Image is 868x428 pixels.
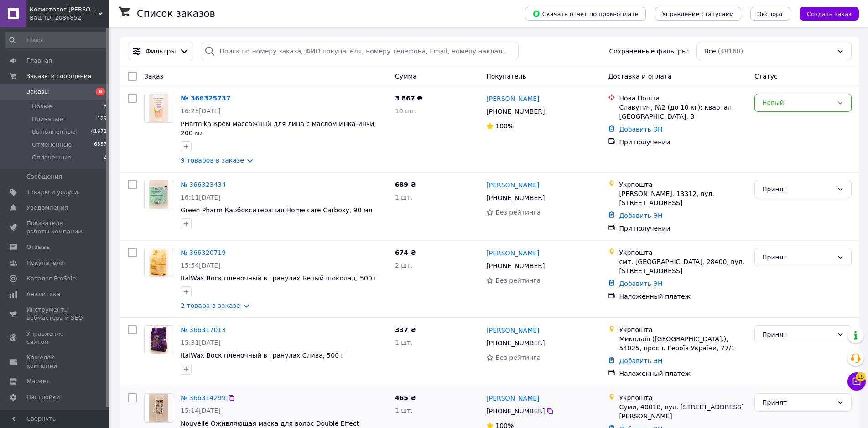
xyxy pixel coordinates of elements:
span: Управление сайтом [26,330,84,346]
span: Все [704,47,716,56]
span: Выполненные [32,128,76,136]
div: Укрпошта [619,248,747,257]
span: Покупатель [486,73,526,80]
span: Косметолог сервис lemag.ua [30,5,98,14]
div: При получении [619,224,747,233]
span: 41672 [91,128,107,136]
span: 16:11[DATE] [181,194,221,201]
span: 1 шт. [395,194,413,201]
a: № 366317013 [181,326,226,333]
span: Заказы [26,88,49,96]
button: Чат с покупателем15 [847,372,866,391]
a: Фото товару [144,393,173,423]
span: Сообщения [26,173,62,181]
span: Настройки [26,393,60,402]
span: 8 [96,88,105,95]
div: Ваш ID: 2086852 [30,14,109,22]
div: Нова Пошта [619,94,747,103]
span: 689 ₴ [395,181,416,188]
span: Управление статусами [662,11,734,17]
div: Укрпошта [619,393,747,402]
a: № 366314299 [181,394,226,402]
span: 8 [104,102,107,111]
span: 2 [104,153,107,162]
span: Инструменты вебмастера и SEO [26,306,84,322]
a: [PERSON_NAME] [486,94,539,103]
img: Фото товару [149,248,168,277]
div: При получении [619,137,747,147]
span: Green Pharm Карбокситерапия Home care Carboxy, 90 мл [181,206,373,214]
button: Экспорт [750,7,790,21]
span: 100% [495,122,514,130]
span: Главная [26,57,52,65]
div: Миколаїв ([GEOGRAPHIC_DATA].), 54025, просп. Героїв України, 77/1 [619,334,747,353]
span: Отмененные [32,141,72,149]
a: № 366320719 [181,249,226,256]
span: Кошелек компании [26,354,84,370]
button: Создать заказ [800,7,859,21]
span: 3 867 ₴ [395,95,423,102]
span: Сумма [395,73,417,80]
div: Наложенный платеж [619,292,747,301]
div: Новый [762,98,833,108]
div: [PHONE_NUMBER] [484,337,546,349]
div: смт. [GEOGRAPHIC_DATA], 28400, вул. [STREET_ADDRESS] [619,257,747,275]
span: Сохраненные фильтры: [609,47,689,56]
span: Создать заказ [807,11,852,17]
span: 2 шт. [395,262,413,269]
div: Укрпошта [619,180,747,189]
div: Принят [762,329,833,339]
span: Маркет [26,377,50,386]
span: Принятые [32,115,63,123]
span: (48168) [718,48,743,55]
a: 2 товара в заказе [181,302,240,309]
span: Скачать отчет по пром-оплате [532,10,639,18]
span: 15 [856,372,866,381]
span: Оплаченные [32,153,71,162]
a: Фото товару [144,180,173,209]
a: [PERSON_NAME] [486,248,539,258]
img: Фото товару [149,326,168,354]
span: Без рейтинга [495,209,541,216]
div: Принят [762,184,833,194]
div: Славутич, №2 (до 10 кг): квартал [GEOGRAPHIC_DATA], 3 [619,103,747,121]
a: № 366325737 [181,95,230,102]
input: Поиск [5,32,108,48]
span: 674 ₴ [395,249,416,256]
input: Поиск по номеру заказа, ФИО покупателя, номеру телефона, Email, номеру накладной [201,42,518,60]
span: 10 шт. [395,107,417,115]
span: 15:14[DATE] [181,407,221,414]
span: Новые [32,102,52,111]
button: Скачать отчет по пром-оплате [525,7,646,21]
span: Доставка и оплата [608,73,671,80]
div: [PHONE_NUMBER] [484,405,546,417]
span: 6357 [94,141,107,149]
h1: Список заказов [137,8,215,19]
div: Укрпошта [619,325,747,334]
img: Фото товару [149,94,168,122]
span: Каталог ProSale [26,275,76,283]
span: 1 шт. [395,339,413,346]
span: Уведомления [26,204,68,212]
span: Отзывы [26,243,51,251]
img: Фото товару [149,180,168,209]
button: Управление статусами [655,7,741,21]
span: Товары и услуги [26,188,78,196]
span: Показатели работы компании [26,219,84,236]
a: № 366323434 [181,181,226,188]
span: ItalWax Воск пленочный в гранулах Слива, 500 г [181,352,344,359]
span: 129 [97,115,107,123]
img: Фото товару [149,394,168,422]
a: [PERSON_NAME] [486,326,539,335]
div: Принят [762,397,833,407]
a: PHarmika Крем массажный для лица с маслом Инка-инчи, 200 мл [181,120,376,137]
div: Суми, 40018, вул. [STREET_ADDRESS][PERSON_NAME] [619,402,747,421]
a: [PERSON_NAME] [486,180,539,190]
a: Фото товару [144,94,173,123]
a: ItalWax Воск пленочный в гранулах Белый шоколад, 500 г [181,275,378,282]
div: Наложенный платеж [619,369,747,378]
span: Без рейтинга [495,354,541,361]
a: 9 товаров в заказе [181,157,244,164]
span: Экспорт [758,11,783,17]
